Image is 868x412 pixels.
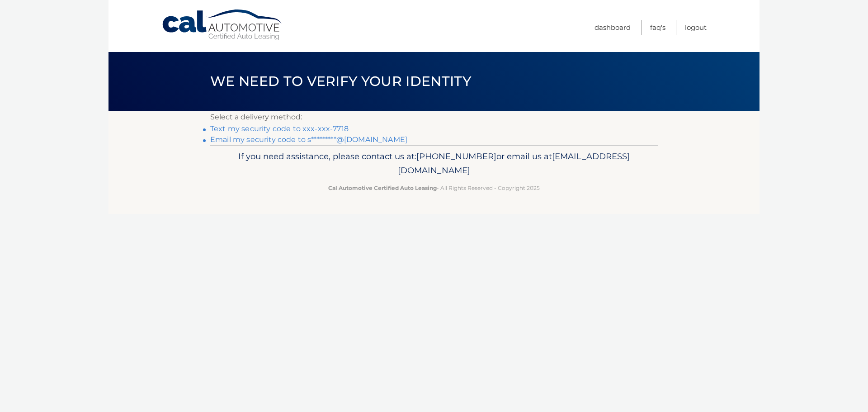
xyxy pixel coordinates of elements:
p: - All Rights Reserved - Copyright 2025 [216,183,652,193]
a: Email my security code to s*********@[DOMAIN_NAME] [210,135,407,144]
p: Select a delivery method: [210,111,658,123]
a: FAQ's [650,20,665,35]
a: Logout [685,20,707,35]
a: Text my security code to xxx-xxx-7718 [210,124,349,133]
p: If you need assistance, please contact us at: or email us at [216,149,652,178]
span: We need to verify your identity [210,73,471,90]
strong: Cal Automotive Certified Auto Leasing [328,185,437,191]
a: Dashboard [594,20,631,35]
span: [PHONE_NUMBER] [416,151,496,161]
a: Cal Automotive [161,9,283,41]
